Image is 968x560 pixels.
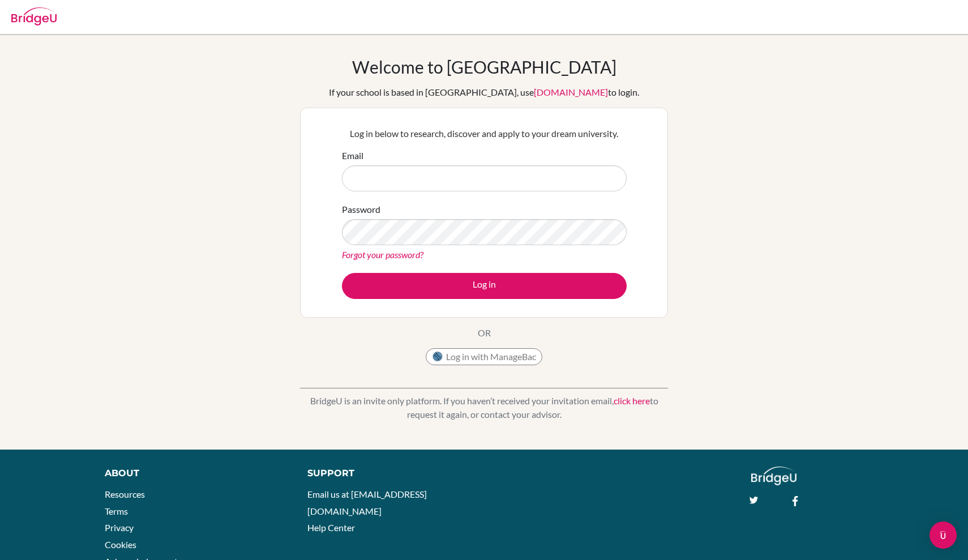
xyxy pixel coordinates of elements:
[342,273,627,299] button: Log in
[342,127,627,140] p: Log in below to research, discover and apply to your dream university.
[105,506,128,516] a: Terms
[105,522,134,533] a: Privacy
[342,149,363,163] label: Email
[307,489,427,516] a: Email us at [EMAIL_ADDRESS][DOMAIN_NAME]
[930,521,957,549] div: Open Intercom Messenger
[342,249,423,260] a: Forgot your password?
[352,57,616,77] h1: Welcome to [GEOGRAPHIC_DATA]
[300,394,668,421] p: BridgeU is an invite only platform. If you haven’t received your invitation email, to request it ...
[614,395,650,406] a: click here
[329,86,639,99] div: If your school is based in [GEOGRAPHIC_DATA], use to login.
[105,467,282,480] div: About
[751,467,797,485] img: logo_white@2x-f4f0deed5e89b7ecb1c2cc34c3e3d731f90f0f143d5ea2071677605dd97b5244.png
[534,87,608,97] a: [DOMAIN_NAME]
[105,489,145,499] a: Resources
[307,522,355,533] a: Help Center
[307,467,472,480] div: Support
[105,539,136,550] a: Cookies
[11,7,57,25] img: Bridge-U
[426,348,542,365] button: Log in with ManageBac
[478,326,491,340] p: OR
[342,203,380,216] label: Password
